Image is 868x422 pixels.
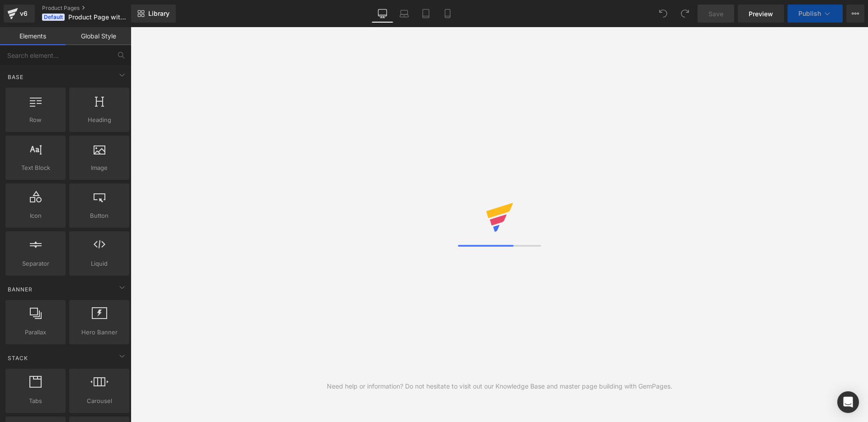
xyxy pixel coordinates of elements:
span: Parallax [8,328,63,337]
a: Preview [738,5,784,23]
button: Redo [676,5,694,23]
span: Banner [7,285,33,294]
button: Publish [788,5,843,23]
a: New Library [131,5,176,23]
span: Default [42,14,65,21]
span: Text Block [8,163,63,173]
div: v6 [18,8,29,19]
span: Liquid [72,259,127,268]
div: Need help or information? Do not hesitate to visit out our Knowledge Base and master page buildin... [327,381,672,391]
span: Hero Banner [72,328,127,337]
span: Heading [72,115,127,125]
span: Save [708,9,723,19]
span: Preview [749,9,773,19]
span: Product Page with storefront widget [68,14,129,21]
button: Undo [654,5,672,23]
div: Open Intercom Messenger [837,391,859,413]
a: Product Pages [42,5,146,12]
span: Library [148,9,170,18]
span: Carousel [72,396,127,406]
span: Button [72,211,127,220]
span: Stack [7,354,29,362]
span: Icon [8,211,63,220]
a: Tablet [415,5,437,23]
span: Row [8,115,63,125]
button: More [846,5,864,23]
span: Image [72,163,127,173]
a: v6 [4,5,35,23]
span: Tabs [8,396,63,406]
span: Base [7,73,24,81]
a: Mobile [437,5,458,23]
a: Laptop [393,5,415,23]
a: Desktop [372,5,393,23]
a: Global Style [66,27,131,45]
span: Separator [8,259,63,268]
span: Publish [798,10,821,17]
